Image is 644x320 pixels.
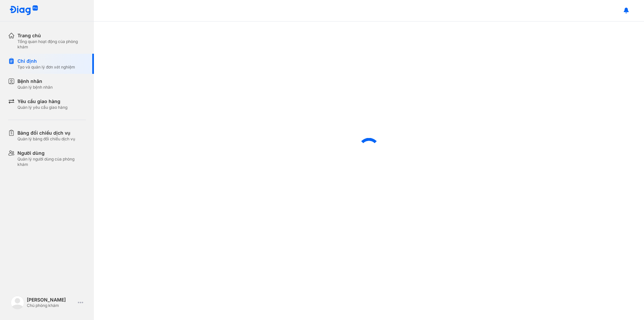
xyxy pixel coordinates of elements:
[17,130,75,136] div: Bảng đối chiếu dịch vụ
[17,32,86,39] div: Trang chủ
[9,5,38,16] img: logo
[17,58,75,64] div: Chỉ định
[17,136,75,142] div: Quản lý bảng đối chiếu dịch vụ
[11,296,24,309] img: logo
[17,156,86,167] div: Quản lý người dùng của phòng khám
[27,297,75,303] div: [PERSON_NAME]
[17,105,67,110] div: Quản lý yêu cầu giao hàng
[17,150,86,156] div: Người dùng
[17,78,53,85] div: Bệnh nhân
[27,303,75,308] div: Chủ phòng khám
[17,64,75,70] div: Tạo và quản lý đơn xét nghiệm
[17,85,53,90] div: Quản lý bệnh nhân
[17,98,67,105] div: Yêu cầu giao hàng
[17,39,86,50] div: Tổng quan hoạt động của phòng khám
